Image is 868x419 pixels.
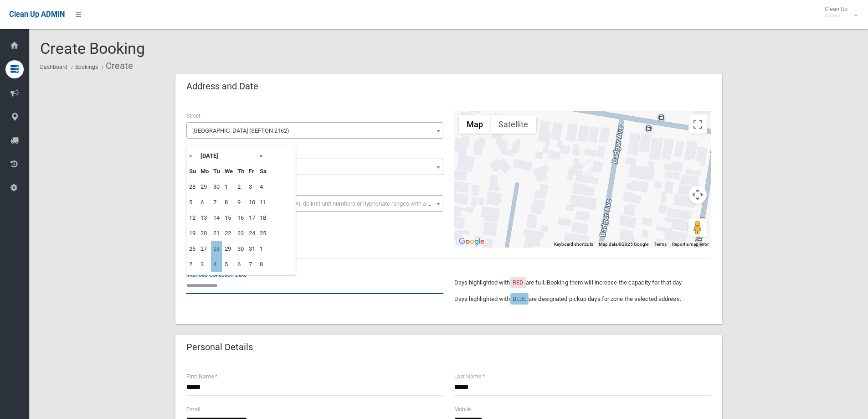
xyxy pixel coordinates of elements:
th: Sa [257,164,269,179]
td: 2 [187,257,198,272]
td: 1 [222,179,235,195]
td: 8 [222,195,235,210]
td: 23 [235,226,247,241]
td: 4 [257,179,269,195]
th: « [187,148,198,164]
td: 6 [235,257,247,272]
td: 18 [257,210,269,226]
button: Map camera controls [688,186,707,204]
td: 8 [257,257,269,272]
li: Create [99,57,133,74]
a: Bookings [75,64,98,70]
td: 9 [235,195,247,210]
span: Badger Avenue (SEFTON 2162) [186,122,443,139]
td: 19 [187,226,198,241]
td: 13 [198,210,211,226]
button: Show street map [459,115,491,134]
td: 30 [211,179,222,195]
td: 10 [247,195,257,210]
span: Map data ©2025 Google [599,242,648,247]
img: Google [457,236,487,248]
button: Keyboard shortcuts [554,241,593,248]
td: 29 [198,179,211,195]
a: Report a map error [672,242,709,247]
th: Th [235,164,247,179]
a: Dashboard [40,64,67,70]
td: 12 [187,210,198,226]
td: 7 [211,195,222,210]
td: 30 [235,241,247,257]
td: 28 [187,179,198,195]
button: Drag Pegman onto the map to open Street View [688,218,707,237]
td: 31 [247,241,257,257]
td: 29 [222,241,235,257]
td: 14 [211,210,222,226]
p: Days highlighted with are full. Booking them will increase the capacity for that day. [454,277,711,288]
td: 2 [235,179,247,195]
th: Tu [211,164,222,179]
span: BLUE [513,295,526,302]
button: Show satellite imagery [491,115,536,134]
td: 3 [247,179,257,195]
th: We [222,164,235,179]
td: 25 [257,226,269,241]
th: Fr [247,164,257,179]
td: 3 [198,257,211,272]
span: Select the unit number from the dropdown, delimit unit numbers or hyphenate ranges with a comma [192,200,447,207]
th: Mo [198,164,211,179]
span: RED [513,279,524,286]
span: Clean Up [820,5,857,19]
header: Personal Details [175,338,264,356]
td: 17 [247,210,257,226]
div: 4 Badger Avenue, SEFTON NSW 2162 [582,160,593,176]
button: Toggle fullscreen view [688,115,707,134]
span: 4 [189,161,441,174]
span: Badger Avenue (SEFTON 2162) [189,124,441,137]
a: Open this area in Google Maps (opens a new window) [457,236,487,248]
td: 15 [222,210,235,226]
td: 22 [222,226,235,241]
p: Days highlighted with are designated pickup days for zone the selected address. [454,294,711,305]
td: 5 [222,257,235,272]
span: Clean Up ADMIN [9,10,65,19]
td: 28 [211,241,222,257]
span: Create Booking [40,39,145,57]
header: Address and Date [175,78,269,95]
th: Su [187,164,198,179]
td: 20 [198,226,211,241]
td: 24 [247,226,257,241]
td: 5 [187,195,198,210]
td: 11 [257,195,269,210]
a: Terms (opens in new tab) [654,242,667,247]
small: Admin [825,12,847,19]
td: 21 [211,226,222,241]
th: » [257,148,269,164]
td: 16 [235,210,247,226]
td: 1 [257,241,269,257]
td: 6 [198,195,211,210]
span: 4 [186,159,443,175]
td: 26 [187,241,198,257]
td: 7 [247,257,257,272]
td: 27 [198,241,211,257]
th: [DATE] [198,148,257,164]
td: 4 [211,257,222,272]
